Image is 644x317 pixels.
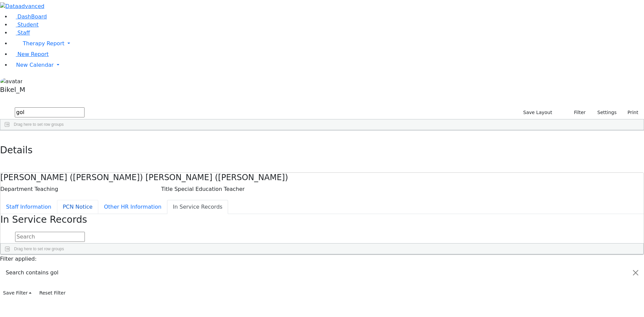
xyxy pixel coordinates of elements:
button: Save Layout [520,107,555,118]
button: Reset Filter [36,288,68,298]
span: DashBoard [17,13,47,20]
a: Therapy Report [11,37,644,50]
span: New Calendar [16,62,54,68]
button: Settings [589,107,620,118]
span: Therapy Report [23,40,64,47]
span: New Report [17,51,49,57]
h3: In Service Records [0,214,644,225]
button: Other HR Information [98,200,167,214]
span: Staff [17,30,30,36]
label: Title [161,185,173,193]
span: Teaching [35,186,58,192]
h4: [PERSON_NAME] ([PERSON_NAME]) [PERSON_NAME] ([PERSON_NAME]) [0,173,644,182]
span: Student [17,21,39,28]
input: Search [15,107,85,117]
input: Search [15,232,85,242]
a: DashBoard [11,13,47,20]
span: Drag here to set row groups [14,247,64,251]
span: Drag here to set row groups [14,122,64,127]
a: New Report [11,51,49,57]
span: Special Education Teacher [174,186,245,192]
button: Filter [565,107,589,118]
button: Print [620,107,641,118]
button: Close [628,263,644,282]
button: Staff Information [0,200,57,214]
a: Staff [11,30,30,36]
button: In Service Records [167,200,228,214]
a: New Calendar [11,58,644,72]
button: PCN Notice [57,200,98,214]
a: Student [11,21,39,28]
label: Department [0,185,33,193]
